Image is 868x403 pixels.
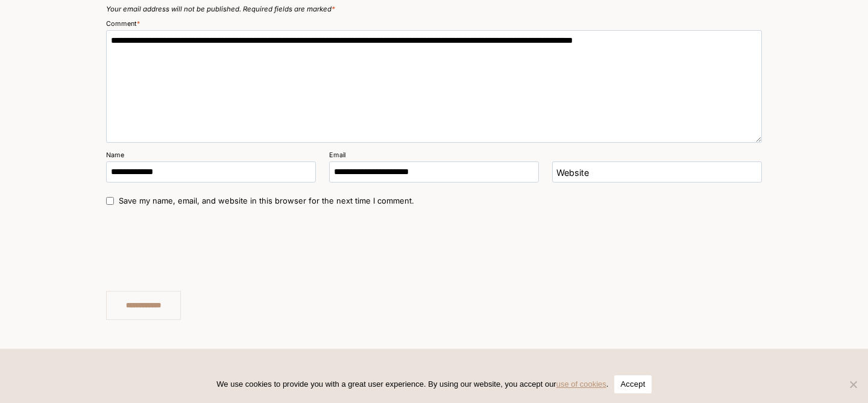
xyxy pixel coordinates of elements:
[556,167,589,182] label: Website
[243,5,335,13] span: Required fields are marked
[556,380,606,389] a: use of cookies
[106,151,124,161] label: Name
[552,161,762,183] input: Website
[106,19,140,30] label: Comment
[216,378,608,390] span: We use cookies to provide you with a great user experience. By using our website, you accept our .
[329,161,539,183] input: Email
[329,151,345,161] label: Email
[847,378,859,390] span: No
[614,375,651,393] button: Accept
[114,196,414,206] label: Save my name, email, and website in this browser for the next time I comment.
[106,225,289,272] iframe: reCAPTCHA
[106,5,241,13] span: Your email address will not be published.
[106,161,316,183] input: Name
